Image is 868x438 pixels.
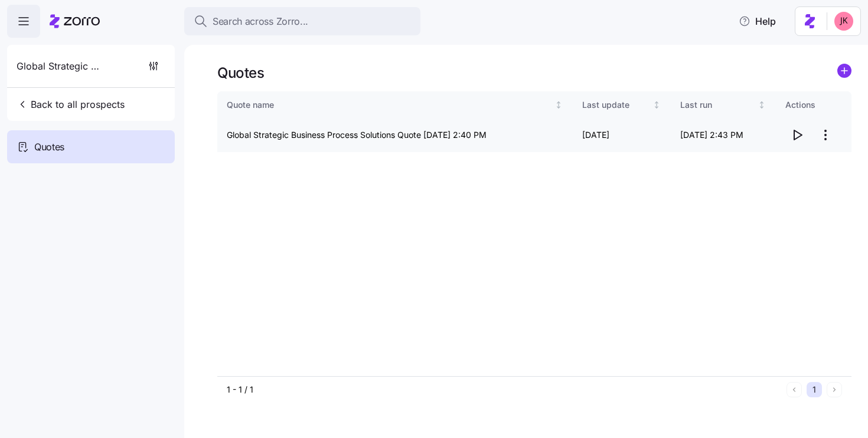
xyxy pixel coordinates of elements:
[217,91,573,118] th: Quote nameNot sorted
[787,382,802,397] button: Previous page
[680,98,756,111] div: Last run
[582,98,651,111] div: Last update
[213,14,308,29] span: Search across Zorro...
[34,140,64,154] span: Quotes
[227,384,782,396] div: 1 - 1 / 1
[671,91,776,118] th: Last runNot sorted
[17,59,102,74] span: Global Strategic Business Process Solutions
[837,64,851,78] svg: add icon
[652,101,661,109] div: Not sorted
[227,98,552,111] div: Quote name
[184,7,420,35] button: Search across Zorro...
[807,382,822,397] button: 1
[12,93,129,116] button: Back to all prospects
[17,97,125,111] span: Back to all prospects
[573,118,671,152] td: [DATE]
[837,64,851,82] a: add icon
[827,382,842,397] button: Next page
[7,130,175,163] a: Quotes
[834,12,853,31] img: 19f1c8dceb8a17c03adbc41d53a5807f
[217,64,264,82] h1: Quotes
[758,101,766,109] div: Not sorted
[785,98,842,111] div: Actions
[671,118,776,152] td: [DATE] 2:43 PM
[554,101,563,109] div: Not sorted
[729,9,785,33] button: Help
[217,118,573,152] td: Global Strategic Business Process Solutions Quote [DATE] 2:40 PM
[573,91,671,118] th: Last updateNot sorted
[739,14,776,28] span: Help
